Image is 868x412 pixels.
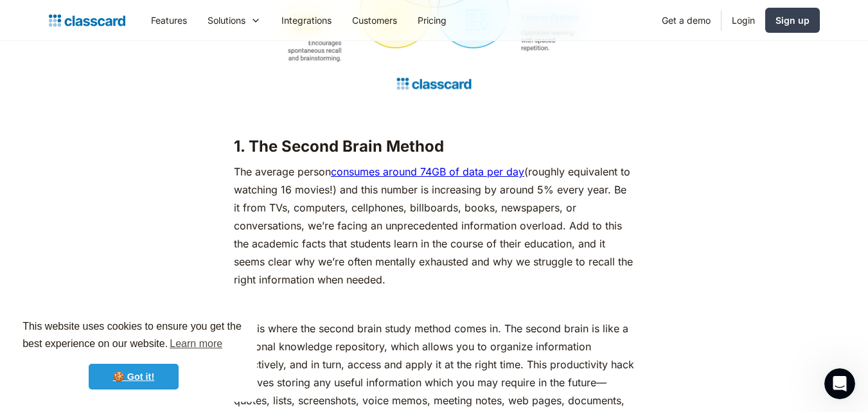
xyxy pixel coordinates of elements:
[208,13,245,27] div: Solutions
[197,6,271,35] div: Solutions
[775,13,810,27] div: Sign up
[824,368,855,399] iframe: Intercom live chat
[271,6,342,35] a: Integrations
[10,307,257,402] div: cookieconsent
[141,6,197,35] a: Features
[722,6,765,35] a: Login
[22,319,245,354] span: This website uses cookies to ensure you get the best experience on our website.
[89,364,179,390] a: dismiss cookie message
[342,6,407,35] a: Customers
[234,295,634,313] p: ‍
[234,106,634,124] p: ‍
[407,6,457,35] a: Pricing
[168,334,224,354] a: learn more about cookies
[651,6,721,35] a: Get a demo
[765,8,820,33] a: Sign up
[234,137,444,156] strong: 1. The Second Brain Method
[49,12,125,30] a: home
[234,163,634,289] p: The average person (roughly equivalent to watching 16 movies!) and this number is increasing by a...
[331,165,524,178] a: consumes around 74GB of data per day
